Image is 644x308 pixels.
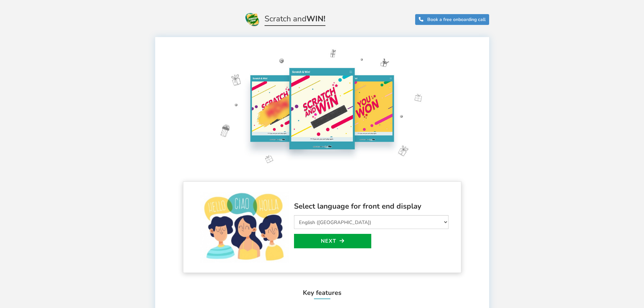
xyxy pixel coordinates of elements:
h4: Key features [155,289,489,299]
span: Scratch and [265,14,325,26]
a: Book a free onboarding call [415,14,489,25]
h3: Select language for front end display [294,202,449,211]
img: Scratch and Win [245,11,260,27]
img: Scratch and Win [200,44,444,173]
strong: WIN! [306,13,325,24]
span: Book a free onboarding call [427,16,486,23]
a: Next [294,234,371,248]
img: language [200,192,289,263]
